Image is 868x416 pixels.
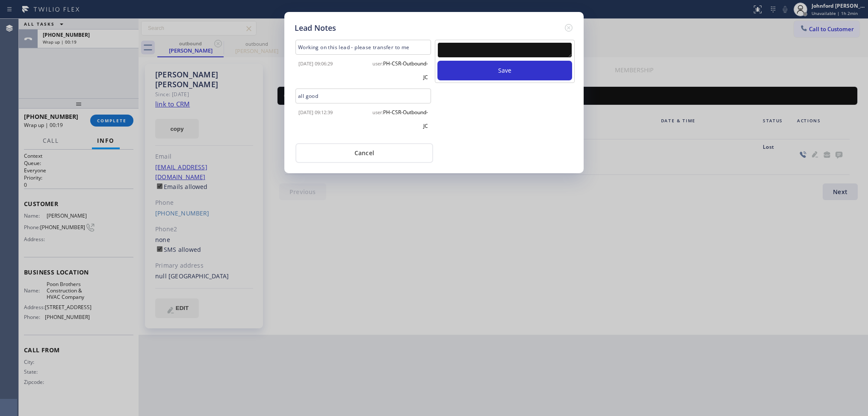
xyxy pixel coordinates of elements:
span: [DATE] 09:06:29 [298,60,333,67]
button: Cancel [295,143,433,163]
span: user: [372,109,383,115]
span: PH-CSR-Outbound-JC [383,109,428,130]
button: Save [437,61,572,80]
span: [DATE] 09:12:39 [298,109,333,115]
div: Working on this lead - please transfer to me [295,40,431,55]
span: user: [372,60,383,67]
div: all good [295,89,431,103]
span: PH-CSR-Outbound-JC [383,60,428,81]
h5: Lead Notes [295,22,336,34]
